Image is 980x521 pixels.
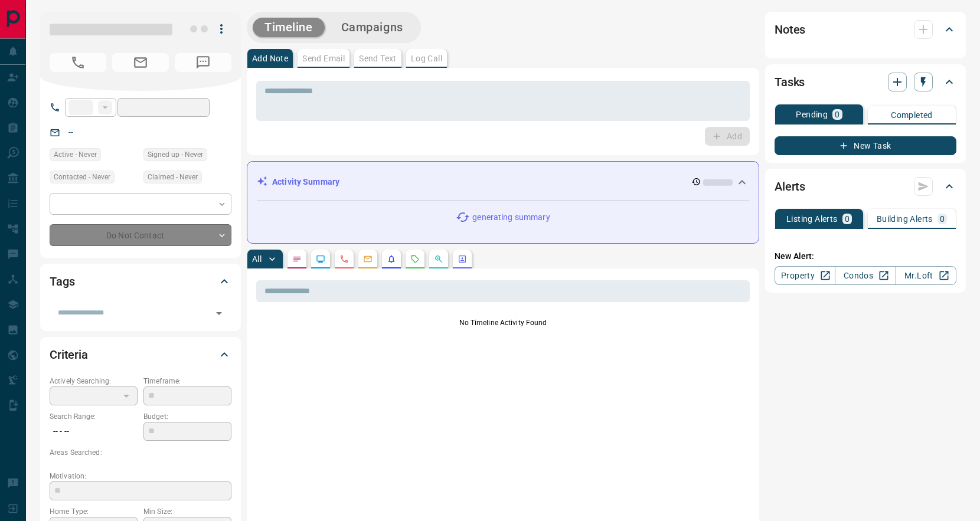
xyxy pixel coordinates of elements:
[50,411,138,422] p: Search Range:
[845,215,850,223] p: 0
[329,18,415,37] button: Campaigns
[68,127,73,137] a: --
[143,376,231,386] p: Timeframe:
[292,254,302,264] svg: Notes
[363,254,373,264] svg: Emails
[316,254,325,264] svg: Lead Browsing Activity
[50,422,138,441] p: -- - --
[54,149,97,160] span: Active - Never
[891,111,933,119] p: Completed
[796,110,828,119] p: Pending
[50,267,231,296] div: Tags
[252,255,262,263] p: All
[775,266,835,285] a: Property
[256,317,750,328] p: No Timeline Activity Found
[775,250,956,263] p: New Alert:
[940,215,945,223] p: 0
[775,177,805,196] h2: Alerts
[272,176,339,188] p: Activity Summary
[775,136,956,155] button: New Task
[775,20,805,39] h2: Notes
[50,272,74,291] h2: Tags
[50,340,231,369] div: Criteria
[835,266,896,285] a: Condos
[50,53,106,72] span: No Number
[896,266,956,285] a: Mr.Loft
[50,506,138,517] p: Home Type:
[786,215,838,223] p: Listing Alerts
[775,172,956,201] div: Alerts
[339,254,349,264] svg: Calls
[458,254,467,264] svg: Agent Actions
[175,53,231,72] span: No Number
[410,254,420,264] svg: Requests
[775,73,805,91] h2: Tasks
[434,254,443,264] svg: Opportunities
[775,15,956,44] div: Notes
[148,171,198,183] span: Claimed - Never
[50,345,88,364] h2: Criteria
[143,506,231,517] p: Min Size:
[253,18,325,37] button: Timeline
[387,254,396,264] svg: Listing Alerts
[50,471,231,481] p: Motivation:
[877,215,933,223] p: Building Alerts
[50,376,138,386] p: Actively Searching:
[835,110,839,119] p: 0
[143,411,231,422] p: Budget:
[112,53,169,72] span: No Email
[472,211,550,224] p: generating summary
[54,171,110,183] span: Contacted - Never
[775,68,956,96] div: Tasks
[252,54,288,63] p: Add Note
[148,149,203,160] span: Signed up - Never
[257,171,749,193] div: Activity Summary
[50,447,231,458] p: Areas Searched:
[50,224,231,246] div: Do Not Contact
[211,305,227,322] button: Open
